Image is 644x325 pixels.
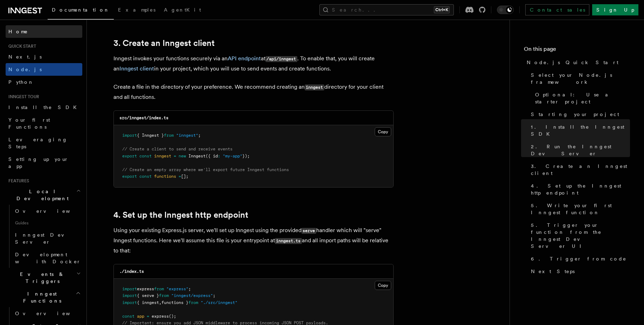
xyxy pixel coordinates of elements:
[122,293,137,298] span: import
[6,43,36,49] span: Quick start
[6,205,82,268] div: Local Development
[122,174,137,179] span: export
[169,314,176,319] span: ();
[6,185,82,205] button: Local Development
[531,123,630,137] span: 1. Install the Inngest SDK
[113,225,394,256] p: Using your existing Express.js server, we'll set up Inngest using the provided handler which will...
[434,6,450,13] kbd: Ctrl+K
[242,154,250,158] span: });
[122,147,233,151] span: // Create a client to send and receive events
[528,219,630,252] a: 5. Trigger your function from the Inngest Dev Server UI
[6,63,82,76] a: Node.js
[531,268,575,275] span: Next Steps
[152,314,169,319] span: express
[154,154,171,158] span: inngest
[531,72,630,86] span: Select your Node.js framework
[524,45,630,56] h4: On this page
[528,121,630,140] a: 1. Install the Inngest SDK
[137,300,159,305] span: { inngest
[6,50,82,63] a: Next.js
[228,55,261,62] a: API endpoint
[265,56,297,62] code: /api/inngest
[52,7,110,13] span: Documentation
[6,178,29,184] span: Features
[8,156,69,169] span: Setting up your app
[154,174,176,179] span: functions
[114,2,160,19] a: Examples
[188,154,206,158] span: Inngest
[188,286,191,291] span: ;
[302,228,316,234] code: serve
[8,28,28,35] span: Home
[122,300,137,305] span: import
[12,205,82,217] a: Overview
[525,4,589,15] a: Contact sales
[137,314,144,319] span: app
[6,271,76,285] span: Events & Triggers
[528,199,630,219] a: 5. Write your first Inngest function
[528,160,630,180] a: 3. Create an Inngest client
[6,76,82,88] a: Python
[528,108,630,121] a: Starting your project
[147,314,149,319] span: =
[137,286,154,291] span: express
[532,88,630,108] a: Optional: Use a starter project
[166,286,188,291] span: "express"
[223,154,242,158] span: "my-app"
[535,91,630,105] span: Optional: Use a starter project
[6,101,82,114] a: Install the SDK
[139,174,152,179] span: const
[531,202,630,216] span: 5. Write your first Inngest function
[122,314,134,319] span: const
[188,300,198,305] span: from
[375,281,391,290] button: Copy
[201,300,237,305] span: "./src/inngest"
[6,94,39,100] span: Inngest tour
[159,293,169,298] span: from
[15,311,87,316] span: Overview
[6,287,82,307] button: Inngest Functions
[206,154,218,158] span: ({ id
[8,54,42,60] span: Next.js
[8,104,81,110] span: Install the SDK
[305,84,324,90] code: inngest
[524,56,630,69] a: Node.js Quick Start
[592,4,638,15] a: Sign Up
[179,154,186,158] span: new
[160,2,205,19] a: AgentKit
[161,300,188,305] span: functions }
[528,265,630,278] a: Next Steps
[164,133,174,138] span: from
[528,69,630,88] a: Select your Node.js framework
[6,25,82,38] a: Home
[319,4,454,15] button: Search...Ctrl+K
[8,67,42,72] span: Node.js
[12,307,82,320] a: Overview
[218,154,220,158] span: :
[8,117,50,130] span: Your first Functions
[122,167,289,172] span: // Create an empty array where we'll export future Inngest functions
[527,59,618,66] span: Node.js Quick Start
[137,133,164,138] span: { Inngest }
[15,252,81,264] span: Development with Docker
[176,133,198,138] span: "inngest"
[15,232,75,245] span: Inngest Dev Server
[6,268,82,287] button: Events & Triggers
[113,82,394,102] p: Create a file in the directory of your preference. We recommend creating an directory for your cl...
[528,180,630,199] a: 4. Set up the Inngest http endpoint
[6,114,82,133] a: Your first Functions
[15,208,87,214] span: Overview
[12,248,82,268] a: Development with Docker
[8,137,68,149] span: Leveraging Steps
[122,133,137,138] span: import
[213,293,215,298] span: ;
[119,269,144,274] code: ./index.ts
[181,174,188,179] span: [];
[6,133,82,153] a: Leveraging Steps
[113,210,248,220] a: 4. Set up the Inngest http endpoint
[531,255,626,262] span: 6. Trigger from code
[118,7,155,13] span: Examples
[6,188,76,202] span: Local Development
[6,153,82,172] a: Setting up your app
[531,222,630,250] span: 5. Trigger your function from the Inngest Dev Server UI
